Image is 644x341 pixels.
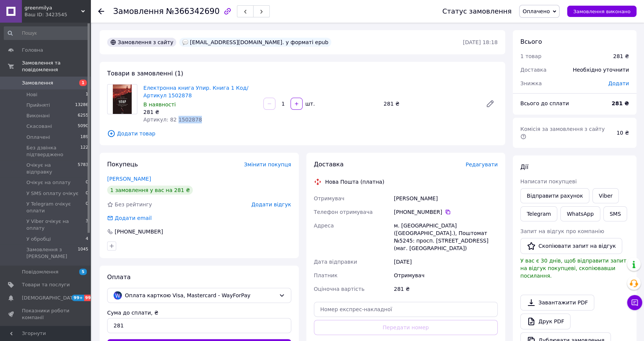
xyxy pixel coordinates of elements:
button: Чат з покупцем [627,295,642,310]
span: Повідомлення [22,269,58,275]
span: Товари та послуги [22,281,70,288]
span: Без дзвінка підтверджено [26,144,80,158]
div: [PERSON_NAME] [392,192,499,205]
span: 13286 [75,102,88,109]
span: 99+ [72,295,84,301]
span: Дата відправки [314,259,357,265]
span: Очікує на відправку [26,162,78,175]
label: Сума до сплати, ₴ [107,310,158,316]
span: 99+ [84,295,97,301]
span: Замовлення з [PERSON_NAME] [26,246,78,260]
span: Написати покупцеві [520,178,576,184]
input: Номер експрес-накладної [314,302,498,317]
div: Статус замовлення [442,8,512,15]
span: Оплачено [523,8,550,14]
div: [PHONE_NUMBER] [114,228,164,235]
a: Редагувати [483,96,498,111]
span: 1045 [78,246,88,260]
span: Оплачені [26,134,50,141]
span: Оплата [107,273,131,281]
div: Нова Пошта (платна) [323,178,386,186]
div: 281 ₴ [613,52,629,60]
div: Необхідно уточнити [568,61,633,78]
span: Телефон отримувача [314,209,373,215]
div: шт. [303,100,315,108]
div: Повернутися назад [98,8,104,15]
span: 6255 [78,112,88,119]
span: У Telegram очікує оплати [26,201,86,214]
span: Артикул: 82 1502878 [143,117,202,123]
span: Замовлення та повідомлення [22,60,91,73]
a: Telegram [520,206,557,221]
span: Дії [520,163,528,170]
span: Всього [520,38,542,45]
span: Оціночна вартість [314,286,364,292]
img: Електронна книга Упир. Книга 1 Код/Артикул 1502878 [113,84,131,114]
span: Адреса [314,223,334,229]
span: Замовлення виконано [573,9,630,14]
button: Замовлення виконано [567,6,636,17]
time: [DATE] 18:18 [463,39,498,45]
div: [DATE] [392,255,499,269]
span: 0 [86,190,88,197]
span: №366342690 [166,7,220,16]
span: 0 [86,201,88,214]
span: Платник [314,272,338,278]
span: greenmilya [25,5,81,11]
input: Пошук [4,26,89,40]
div: 1 замовлення у вас на 281 ₴ [107,186,193,195]
span: Отримувач [314,195,344,201]
span: Виконані [26,112,50,119]
div: Замовлення з сайту [107,38,176,47]
span: Знижка [520,80,542,86]
img: :speech_balloon: [182,39,188,45]
button: Відправити рахунок [520,188,589,203]
a: [PERSON_NAME] [107,176,151,182]
span: 122 [80,144,88,158]
div: Додати email [106,214,152,222]
span: У Viber очікує на оплату [26,218,86,232]
span: Всього до сплати [520,100,569,106]
div: 281 ₴ [143,108,257,116]
div: [EMAIL_ADDRESS][DOMAIN_NAME]. у форматі epub [179,38,331,47]
div: Додати email [114,214,152,222]
span: [DEMOGRAPHIC_DATA] [22,295,78,301]
span: 1 товар [520,53,541,59]
a: Viber [592,188,619,203]
span: Очікує на оплату [26,179,71,186]
span: Доставка [314,161,344,168]
span: Запит на відгук про компанію [520,228,604,234]
span: Скасовані [26,123,52,130]
span: 5783 [78,162,88,175]
span: Редагувати [466,161,498,167]
span: Замовлення [113,7,164,16]
a: Електронна книга Упир. Книга 1 Код/Артикул 1502878 [143,85,248,98]
span: 3 [86,218,88,232]
span: В наявності [143,101,176,108]
span: Нові [26,91,37,98]
span: Головна [22,47,43,54]
span: 5 [79,269,87,275]
span: Без рейтингу [115,201,152,207]
span: Додати товар [107,129,498,138]
div: 281 ₴ [381,98,480,109]
span: 5090 [78,123,88,130]
span: Додати відгук [251,201,291,207]
span: 4 [86,236,88,243]
div: [PHONE_NUMBER] [394,208,498,216]
a: WhatsApp [560,206,600,221]
span: Товари в замовленні (1) [107,70,183,77]
div: Ваш ID: 3423545 [25,11,91,18]
span: 1 [79,80,87,86]
span: У SMS оплату очікує [26,190,78,197]
div: Отримувач [392,269,499,282]
span: Комісія за замовлення з сайту [520,126,606,140]
div: м. [GEOGRAPHIC_DATA] ([GEOGRAPHIC_DATA].), Поштомат №5245: просп. [STREET_ADDRESS] (маг. [GEOGRAP... [392,219,499,255]
span: У вас є 30 днів, щоб відправити запит на відгук покупцеві, скопіювавши посилання. [520,258,626,279]
span: 189 [80,134,88,141]
div: 10 ₴ [612,124,633,141]
div: 281 ₴ [392,282,499,296]
span: Додати [608,80,629,86]
span: Прийняті [26,102,50,109]
a: Завантажити PDF [520,295,594,310]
